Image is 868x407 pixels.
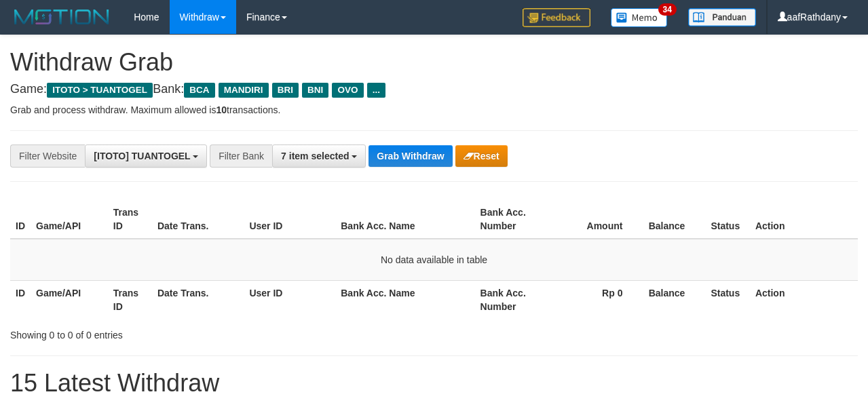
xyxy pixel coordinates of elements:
span: BRI [272,83,299,98]
span: ITOTO > TUANTOGEL [47,83,153,98]
h4: Game: Bank: [10,83,858,96]
img: MOTION_logo.png [10,7,113,27]
div: Showing 0 to 0 of 0 entries [10,323,352,342]
th: Amount [552,200,643,239]
th: Date Trans. [152,200,244,239]
th: Bank Acc. Number [475,200,552,239]
th: Game/API [31,200,108,239]
h1: Withdraw Grab [10,49,858,76]
button: 7 item selected [272,144,366,168]
h1: 15 Latest Withdraw [10,370,858,397]
th: Game/API [31,280,108,319]
td: No data available in table [10,239,858,281]
p: Grab and process withdraw. Maximum allowed is transactions. [10,103,858,117]
th: Trans ID [108,200,152,239]
th: Bank Acc. Name [335,200,474,239]
th: Date Trans. [152,280,244,319]
th: Rp 0 [552,280,643,319]
button: Grab Withdraw [369,145,452,167]
th: Bank Acc. Number [475,280,552,319]
th: Balance [643,280,705,319]
th: Status [705,280,750,319]
button: Reset [455,145,508,167]
th: User ID [244,280,335,319]
span: [ITOTO] TUANTOGEL [94,151,190,161]
img: panduan.png [688,8,756,26]
th: Balance [643,200,705,239]
img: Feedback.jpg [523,8,590,27]
th: Status [705,200,750,239]
span: ... [367,83,385,98]
th: Action [750,200,858,239]
div: Filter Bank [210,144,272,168]
th: Bank Acc. Name [335,280,474,319]
span: OVO [332,83,363,98]
span: BCA [184,83,214,98]
button: [ITOTO] TUANTOGEL [85,144,207,168]
th: User ID [244,200,335,239]
span: BNI [302,83,328,98]
th: Trans ID [108,280,152,319]
th: ID [10,200,31,239]
strong: 10 [216,104,227,115]
span: 7 item selected [281,151,349,161]
span: 34 [658,3,677,16]
span: MANDIRI [219,83,269,98]
div: Filter Website [10,144,85,168]
th: Action [750,280,858,319]
th: ID [10,280,31,319]
img: Button%20Memo.svg [611,8,668,27]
